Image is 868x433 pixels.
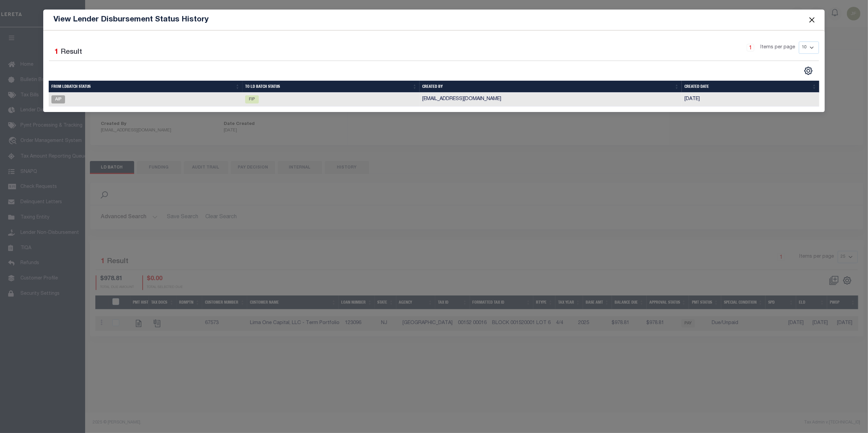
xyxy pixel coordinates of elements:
[245,95,259,103] span: FIP
[682,93,819,107] td: [DATE]
[747,44,754,51] a: 1
[761,44,795,51] span: Items per page
[420,81,682,93] th: Created By: activate to sort column ascending
[242,81,420,93] th: To LD Batch Status: activate to sort column ascending
[420,93,682,107] td: [EMAIL_ADDRESS][DOMAIN_NAME]
[682,81,819,93] th: Created Date: activate to sort column ascending
[49,81,242,93] th: From LDBatch Status: activate to sort column ascending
